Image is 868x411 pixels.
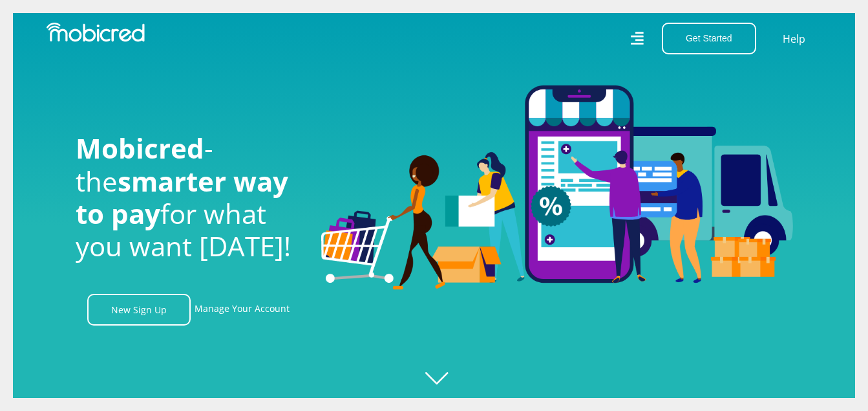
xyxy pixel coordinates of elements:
a: Help [782,30,806,47]
a: New Sign Up [87,294,191,326]
span: Mobicred [76,129,204,166]
h1: - the for what you want [DATE]! [76,132,302,263]
span: smarter way to pay [76,162,288,232]
a: Manage Your Account [195,294,290,326]
img: Mobicred [47,23,145,42]
button: Get Started [662,23,756,54]
img: Welcome to Mobicred [321,85,793,290]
